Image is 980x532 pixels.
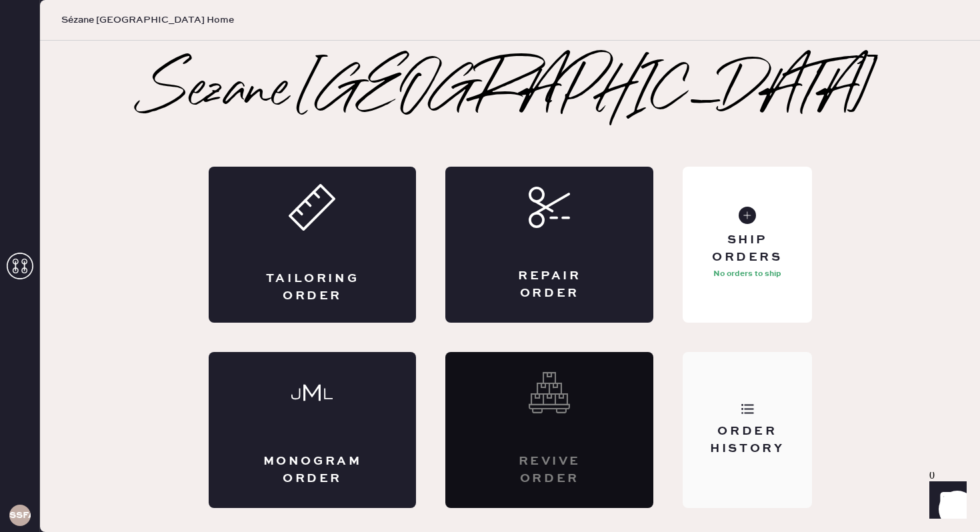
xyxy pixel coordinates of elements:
iframe: Front Chat [917,472,974,529]
div: Ship Orders [693,232,801,265]
h3: SSFA [9,511,31,520]
h2: Sezane [GEOGRAPHIC_DATA] [145,65,875,119]
div: Revive order [499,453,600,487]
div: Tailoring Order [262,271,363,304]
div: Repair Order [499,268,600,301]
div: Order History [693,423,801,457]
div: Interested? Contact us at care@hemster.co [445,352,653,508]
span: Sézane [GEOGRAPHIC_DATA] Home [61,13,234,27]
p: No orders to ship [713,266,781,282]
div: Monogram Order [262,453,363,487]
